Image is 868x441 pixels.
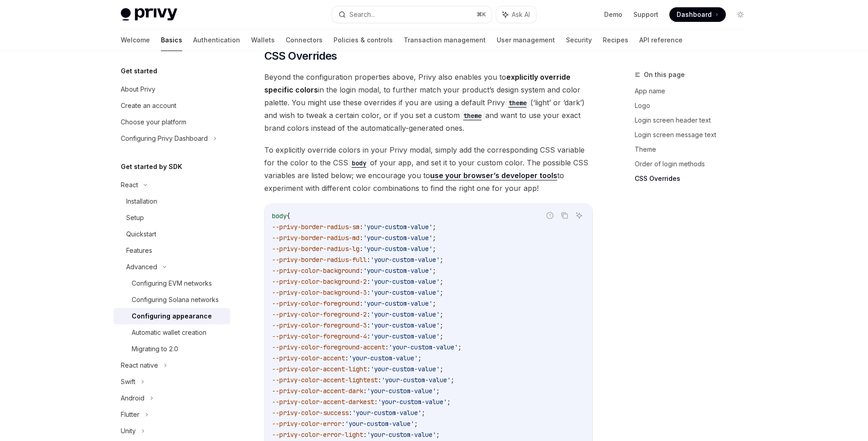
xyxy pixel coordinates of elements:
a: Support [633,10,658,19]
span: 'your-custom-value' [367,431,436,439]
span: --privy-color-background [272,267,360,275]
span: : [360,223,363,231]
a: Migrating to 2.0 [113,341,230,357]
h5: Get started by SDK [121,161,182,172]
div: Create an account [121,100,176,111]
span: : [378,376,381,384]
span: : [341,420,345,428]
a: Configuring Solana networks [113,292,230,308]
div: React [121,179,138,190]
a: Basics [161,29,182,51]
span: ; [440,277,443,286]
span: : [367,310,370,318]
div: Android [121,393,144,404]
button: Report incorrect code [544,210,556,221]
a: Login screen message text [635,128,755,142]
span: : [349,409,352,417]
a: Order of login methods [635,157,755,171]
span: --privy-color-error [272,420,341,428]
a: Recipes [603,29,628,51]
div: Configuring Privy Dashboard [121,133,208,144]
div: Configuring Solana networks [132,294,219,305]
span: body [272,212,287,220]
span: ; [440,365,443,373]
a: Dashboard [669,7,726,22]
span: : [367,288,370,297]
span: --privy-color-success [272,409,349,417]
span: Dashboard [677,10,712,19]
div: React native [121,360,158,371]
a: Configuring appearance [113,308,230,324]
a: use your browser’s developer tools [430,171,557,180]
span: 'your-custom-value' [363,267,432,275]
span: ⌘ K [477,11,486,18]
span: --privy-color-foreground-3 [272,321,367,329]
span: ; [436,387,440,395]
span: 'your-custom-value' [345,420,414,428]
span: --privy-border-radius-md [272,234,360,242]
span: On this page [644,69,685,80]
span: --privy-color-accent-light [272,365,367,373]
span: 'your-custom-value' [370,365,440,373]
span: 'your-custom-value' [367,387,436,395]
span: ; [421,409,425,417]
code: theme [460,111,485,121]
span: ; [458,343,462,351]
span: 'your-custom-value' [389,343,458,351]
span: ; [440,321,443,329]
span: ; [440,332,443,340]
a: About Privy [113,81,230,97]
strong: explicitly override specific colors [264,72,570,94]
div: Choose your platform [121,117,186,128]
a: Connectors [286,29,323,51]
span: --privy-color-accent [272,354,345,362]
span: 'your-custom-value' [352,409,421,417]
a: Logo [635,98,755,113]
a: Welcome [121,29,150,51]
span: : [360,234,363,242]
div: Migrating to 2.0 [132,344,178,354]
span: ; [432,234,436,242]
button: Ask AI [573,210,585,221]
span: 'your-custom-value' [370,277,440,286]
span: { [287,212,290,220]
span: --privy-color-accent-darkest [272,398,374,406]
span: ; [451,376,454,384]
code: body [348,158,370,168]
span: --privy-border-radius-lg [272,245,360,253]
a: Configuring EVM networks [113,275,230,292]
span: ; [432,223,436,231]
a: Authentication [193,29,240,51]
a: Transaction management [404,29,486,51]
span: ; [418,354,421,362]
span: 'your-custom-value' [381,376,451,384]
a: Theme [635,142,755,157]
span: : [360,267,363,275]
a: Security [566,29,592,51]
span: ; [432,299,436,308]
a: App name [635,84,755,98]
span: ; [440,310,443,318]
span: : [367,256,370,264]
span: 'your-custom-value' [349,354,418,362]
span: ; [414,420,418,428]
span: : [363,431,367,439]
span: ; [432,267,436,275]
span: --privy-color-foreground-2 [272,310,367,318]
span: : [367,365,370,373]
div: Configuring appearance [132,311,212,322]
span: 'your-custom-value' [370,288,440,297]
span: --privy-color-foreground [272,299,360,308]
span: --privy-color-background-2 [272,277,367,286]
span: 'your-custom-value' [370,310,440,318]
span: Ask AI [512,10,530,19]
span: --privy-border-radius-sm [272,223,360,231]
button: Copy the contents from the code block [559,210,570,221]
div: Features [126,245,152,256]
a: Demo [604,10,622,19]
a: Features [113,242,230,259]
div: Quickstart [126,229,156,240]
div: Automatic wallet creation [132,327,206,338]
span: 'your-custom-value' [363,223,432,231]
a: Choose your platform [113,114,230,130]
